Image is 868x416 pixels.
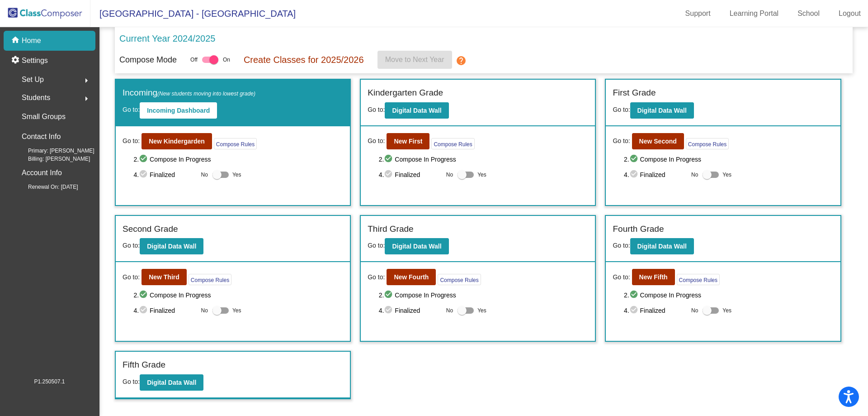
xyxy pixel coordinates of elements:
label: Second Grade [123,223,178,236]
mat-icon: arrow_right [81,93,92,104]
button: Digital Data Wall [385,102,448,119]
span: Go to: [613,106,630,113]
p: Compose Mode [119,54,177,66]
span: No [201,171,208,179]
mat-icon: check_circle [384,305,395,316]
b: New Second [639,138,677,145]
span: Primary: [PERSON_NAME] [14,147,94,155]
b: Digital Data Wall [637,243,687,250]
span: 4. Finalized [379,305,442,316]
button: Digital Data Wall [630,238,694,254]
button: Digital Data Wall [385,238,448,254]
a: Logout [831,6,868,21]
mat-icon: check_circle [139,154,150,165]
button: Incoming Dashboard [140,102,217,119]
button: Digital Data Wall [140,374,203,391]
label: Kindergarten Grade [368,86,443,100]
b: New Third [149,273,179,281]
span: Off [190,56,198,64]
button: Compose Rules [686,138,729,149]
b: Digital Data Wall [147,243,196,250]
span: 4. Finalized [133,305,196,316]
b: New Kindergarden [149,138,205,145]
mat-icon: check_circle [629,305,640,316]
span: Billing: [PERSON_NAME] [14,155,90,163]
span: 4. Finalized [133,169,196,180]
span: No [691,171,698,179]
button: Compose Rules [438,274,481,285]
span: Go to: [368,136,385,146]
span: Yes [477,305,486,316]
mat-icon: check_circle [384,154,395,165]
mat-icon: check_circle [139,169,150,180]
button: Move to Next Year [377,51,452,69]
mat-icon: check_circle [629,169,640,180]
span: No [691,306,698,315]
button: New Fifth [632,269,675,285]
p: Settings [22,55,48,66]
b: New Fifth [639,273,668,281]
span: No [446,306,453,315]
span: Go to: [123,106,140,113]
button: Digital Data Wall [630,102,694,119]
mat-icon: arrow_right [81,75,92,86]
label: Third Grade [368,223,413,236]
b: Digital Data Wall [147,379,196,386]
button: New Fourth [387,269,436,285]
mat-icon: check_circle [139,290,150,301]
button: Compose Rules [677,274,720,285]
b: New First [394,138,422,145]
span: [GEOGRAPHIC_DATA] - [GEOGRAPHIC_DATA] [90,6,296,21]
mat-icon: check_circle [139,305,150,316]
mat-icon: settings [11,55,22,66]
span: Go to: [123,273,140,282]
span: On [223,56,230,64]
span: No [446,171,453,179]
b: Digital Data Wall [637,107,687,114]
span: Move to Next Year [385,56,444,63]
button: Digital Data Wall [140,238,203,254]
b: Incoming Dashboard [147,107,210,114]
label: First Grade [613,86,656,100]
button: Compose Rules [189,274,231,285]
label: Fourth Grade [613,223,664,236]
p: Create Classes for 2025/2026 [244,53,364,67]
span: 2. Compose In Progress [133,290,343,301]
p: Current Year 2024/2025 [119,32,215,45]
b: Digital Data Wall [392,243,441,250]
span: Go to: [613,136,630,146]
span: Go to: [613,242,630,249]
mat-icon: help [456,55,467,66]
span: 2. Compose In Progress [379,154,589,165]
span: 2. Compose In Progress [133,154,343,165]
span: Renewal On: [DATE] [14,183,78,191]
a: Support [678,6,718,21]
a: School [790,6,827,21]
span: Go to: [123,242,140,249]
span: Yes [477,169,486,180]
mat-icon: check_circle [629,154,640,165]
button: New Third [142,269,187,285]
span: 2. Compose In Progress [379,290,589,301]
a: Learning Portal [722,6,786,21]
span: Go to: [368,242,385,249]
p: Small Groups [22,110,66,123]
mat-icon: check_circle [629,290,640,301]
p: Home [22,35,41,46]
span: Yes [232,169,241,180]
span: Go to: [123,378,140,385]
label: Fifth Grade [123,359,165,372]
span: Students [22,91,50,104]
mat-icon: check_circle [384,290,395,301]
span: Go to: [123,136,140,146]
span: Yes [722,305,731,316]
button: Compose Rules [431,138,474,149]
span: 4. Finalized [624,169,687,180]
span: 2. Compose In Progress [624,290,834,301]
mat-icon: check_circle [384,169,395,180]
p: Contact Info [22,130,61,143]
span: (New students moving into lowest grade) [157,91,255,97]
button: New First [387,133,429,149]
span: Set Up [22,73,44,86]
b: Digital Data Wall [392,107,441,114]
